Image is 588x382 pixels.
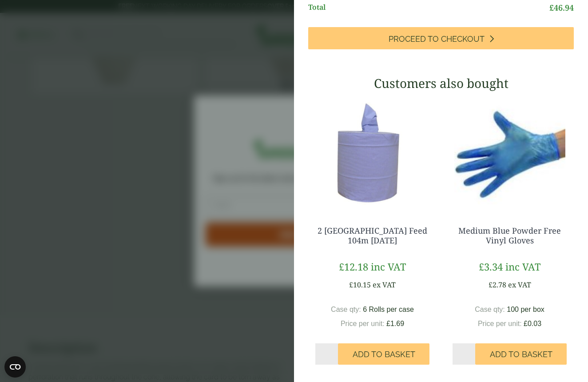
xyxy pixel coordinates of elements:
[339,260,368,273] bdi: 12.18
[489,280,493,290] span: £
[308,97,437,208] img: 3630017-2-Ply-Blue-Centre-Feed-104m
[505,260,540,273] span: inc VAT
[479,260,484,273] span: £
[373,280,396,290] span: ex VAT
[475,306,505,313] span: Case qty:
[478,320,522,327] span: Price per unit:
[339,260,344,273] span: £
[549,2,554,13] span: £
[349,280,371,290] bdi: 10.15
[338,343,429,365] button: Add to Basket
[524,320,541,327] bdi: 0.03
[331,306,361,313] span: Case qty:
[341,320,385,327] span: Price per unit:
[308,76,574,91] h3: Customers also bought
[308,27,574,49] a: Proceed to Checkout
[349,280,353,290] span: £
[458,225,561,246] a: Medium Blue Powder Free Vinyl Gloves
[4,356,26,378] button: Open CMP widget
[445,97,574,208] img: 4130015J-Blue-Vinyl-Powder-Free-Gloves-Medium
[386,320,390,327] span: £
[489,280,506,290] bdi: 2.78
[475,343,567,365] button: Add to Basket
[308,2,549,14] span: Total
[371,260,406,273] span: inc VAT
[479,260,503,273] bdi: 3.34
[524,320,528,327] span: £
[318,225,427,246] a: 2 [GEOGRAPHIC_DATA] Feed 104m [DATE]
[389,34,485,44] span: Proceed to Checkout
[549,2,574,13] bdi: 46.94
[507,306,544,313] span: 100 per box
[386,320,404,327] bdi: 1.69
[353,350,415,359] span: Add to Basket
[490,350,552,359] span: Add to Basket
[508,280,531,290] span: ex VAT
[363,306,414,313] span: 6 Rolls per case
